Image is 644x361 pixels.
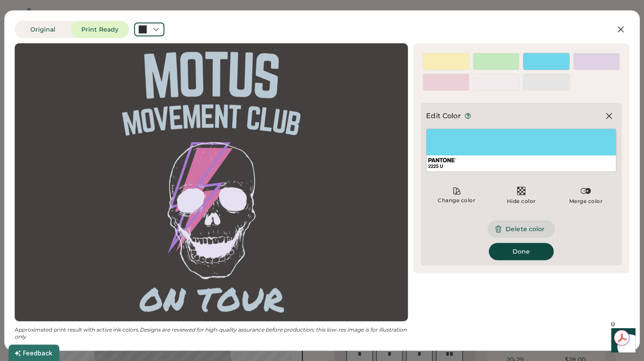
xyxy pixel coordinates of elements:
button: Delete color [487,220,555,238]
em: Designs are reviewed for high-quality assurance before production; this low-res image is for illu... [15,326,408,340]
button: Done [489,243,554,260]
button: Print Ready [71,21,129,38]
div: Edit Color [426,111,461,121]
div: 2225 U [428,163,614,170]
div: Approximated print result with active ink colors. [15,326,408,340]
img: Pantone Logo [428,158,456,162]
iframe: Front Chat [603,322,640,359]
img: Merge%20Color.svg [580,186,591,196]
div: Hide color [506,198,535,205]
div: Merge color [569,198,603,205]
img: Transparent.svg [516,186,526,196]
div: Change color [437,197,476,204]
button: Original [15,21,71,38]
